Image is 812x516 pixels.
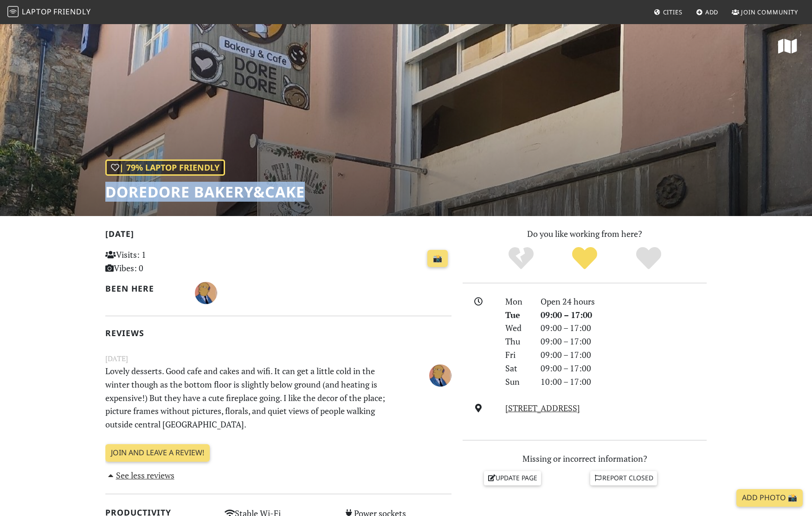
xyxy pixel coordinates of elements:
[500,295,535,308] div: Mon
[553,246,617,271] div: Yes
[617,246,681,271] div: Definitely!
[105,284,184,293] h2: Been here
[7,4,91,20] a: LaptopFriendly LaptopFriendly
[195,287,217,298] span: Sophia J.
[429,369,451,380] span: Sophia J.
[535,308,712,322] div: 09:00 – 17:00
[463,227,707,241] p: Do you like working from here?
[535,295,712,308] div: Open 24 hours
[105,229,451,242] h2: [DATE]
[105,470,174,481] a: See less reviews
[500,321,535,335] div: Wed
[500,348,535,362] div: Fri
[105,248,213,275] p: Visits: 1 Vibes: 0
[500,362,535,375] div: Sat
[500,308,535,322] div: Tue
[663,8,683,16] span: Cities
[427,250,448,268] a: 📸
[105,328,451,338] h2: Reviews
[535,348,712,362] div: 09:00 – 17:00
[484,471,541,485] a: Update page
[535,335,712,348] div: 09:00 – 17:00
[692,4,722,20] a: Add
[489,246,553,271] div: No
[728,4,802,20] a: Join Community
[195,282,217,304] img: 3774-sophia.jpg
[100,364,398,431] p: Lovely desserts. Good cafe and cakes and wifi. It can get a little cold in the winter though as t...
[105,183,305,201] h1: DoreDore Bakery&Cake
[650,4,686,20] a: Cities
[22,6,52,17] span: Laptop
[505,402,580,414] a: [STREET_ADDRESS]
[429,364,451,387] img: 3774-sophia.jpg
[590,471,657,485] a: Report closed
[741,8,798,16] span: Join Community
[463,452,707,465] p: Missing or incorrect information?
[535,362,712,375] div: 09:00 – 17:00
[535,321,712,335] div: 09:00 – 17:00
[100,353,457,364] small: [DATE]
[500,335,535,348] div: Thu
[705,8,719,16] span: Add
[105,159,225,176] div: | 79% Laptop Friendly
[535,375,712,389] div: 10:00 – 17:00
[53,6,90,17] span: Friendly
[105,444,210,462] a: Join and leave a review!
[500,375,535,389] div: Sun
[7,6,19,17] img: LaptopFriendly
